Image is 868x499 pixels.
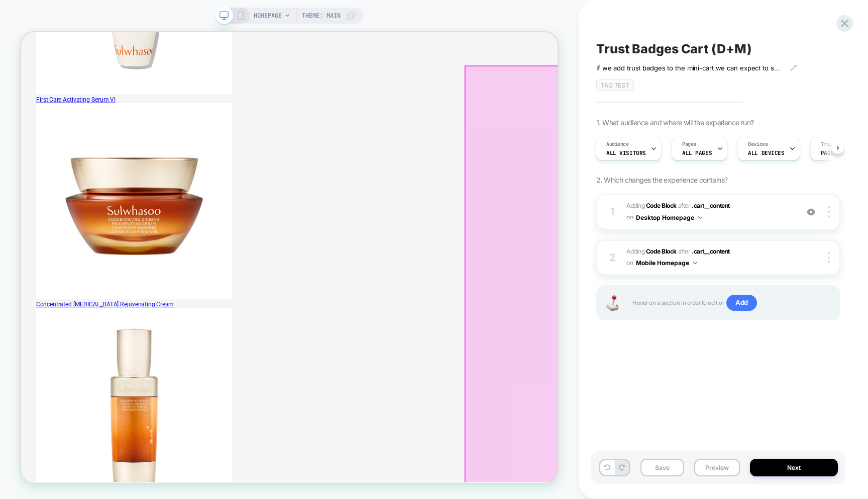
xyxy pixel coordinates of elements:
span: Pages [682,141,696,148]
span: If we add trust badges to the mini-cart we can expect to see user confidence increased and ultima... [596,64,783,72]
span: Adding [626,247,677,255]
button: Mobile Homepage [636,257,697,269]
span: Add [726,295,757,311]
span: .cart__content [692,202,729,209]
img: Concentrated Ginseng Rejuvenating Cream, korean cream, product shot [20,95,281,356]
a: First Care Activating Serum VI [20,75,716,95]
span: on [626,212,633,223]
span: Hover on a section in order to edit or [632,295,829,311]
button: Preview [694,459,740,476]
span: ALL PAGES [682,149,712,156]
div: 1 [607,203,617,221]
span: Page Load [821,149,850,156]
div: Concentrated [MEDICAL_DATA] Rejuvenating Cream [20,358,716,368]
a: Concentrated [MEDICAL_DATA] Rejuvenating Cream [20,349,716,368]
b: Code Block [646,202,677,209]
span: Adding [626,202,677,209]
span: Trigger [821,141,840,148]
button: Desktop Homepage [636,211,702,224]
span: AFTER [678,247,691,255]
span: on [626,258,633,269]
span: All Visitors [606,149,646,156]
span: Theme: MAIN [302,8,341,24]
span: 1. What audience and where will the experience run? [596,118,753,127]
button: Next [750,459,838,476]
span: ALL DEVICES [748,149,784,156]
img: down arrow [693,262,697,264]
span: HOMEPAGE [254,8,282,24]
img: close [828,206,830,217]
span: Devices [748,141,768,148]
img: close [828,252,830,263]
span: TAG TEST [596,79,634,91]
b: Code Block [646,247,677,255]
span: Trust Badges Cart (D+M) [596,41,751,56]
div: 2 [607,248,617,267]
img: crossed eye [807,208,815,216]
span: Audience [606,141,629,148]
img: down arrow [698,216,702,219]
div: First Care Activating Serum VI [20,85,716,95]
img: Joystick [602,295,622,311]
button: Save [640,459,684,476]
span: .cart__content [692,247,729,255]
span: AFTER [678,202,691,209]
span: 2. Which changes the experience contains? [596,176,727,184]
